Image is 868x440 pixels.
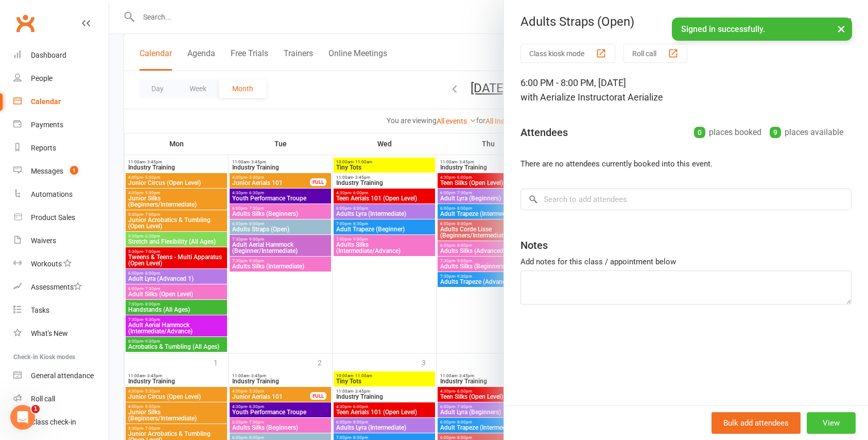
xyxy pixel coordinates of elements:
[807,412,856,434] button: View
[13,276,109,299] a: Assessments
[13,44,109,67] a: Dashboard
[520,158,852,170] li: There are no attendees currently booked into this event.
[13,411,109,434] a: Class kiosk mode
[13,183,109,206] a: Automations
[13,364,109,387] a: General attendance kiosk mode
[13,229,109,252] a: Waivers
[31,329,68,337] div: What's New
[31,167,63,175] div: Messages
[520,189,852,210] input: Search to add attendees
[31,236,56,245] div: Waivers
[31,74,53,82] div: People
[681,24,765,34] span: Signed in successfully.
[70,166,78,175] span: 1
[13,299,109,322] a: Tasks
[520,125,568,140] div: Attendees
[13,387,109,411] a: Roll call
[520,44,615,63] button: Class kiosk mode
[31,405,40,413] span: 1
[31,121,63,129] div: Payments
[31,51,66,59] div: Dashboard
[617,92,663,103] span: at Aerialize
[13,160,109,183] a: Messages 1
[520,256,852,268] div: Add notes for this class / appointment below
[31,97,61,106] div: Calendar
[13,90,109,113] a: Calendar
[31,371,94,380] div: General attendance
[31,190,73,198] div: Automations
[694,127,705,138] div: 0
[12,10,38,36] a: Clubworx
[13,137,109,160] a: Reports
[520,238,548,252] div: Notes
[504,14,868,29] div: Adults Straps (Open)
[31,144,56,152] div: Reports
[13,322,109,345] a: What's New
[31,283,82,291] div: Assessments
[520,92,617,103] span: with Aerialize Instructor
[13,113,109,137] a: Payments
[31,306,49,314] div: Tasks
[10,405,35,430] iframe: Intercom live chat
[711,412,801,434] button: Bulk add attendees
[770,127,781,138] div: 9
[31,260,62,268] div: Workouts
[31,418,76,426] div: Class check-in
[13,206,109,229] a: Product Sales
[623,44,687,63] button: Roll call
[13,67,109,90] a: People
[13,252,109,276] a: Workouts
[31,213,75,222] div: Product Sales
[770,125,843,140] div: places available
[832,18,850,40] button: ×
[694,125,761,140] div: places booked
[520,76,852,105] div: 6:00 PM - 8:00 PM, [DATE]
[31,395,55,403] div: Roll call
